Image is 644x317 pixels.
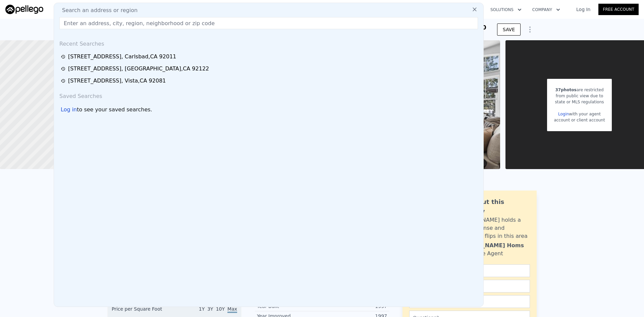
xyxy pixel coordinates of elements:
[555,88,577,92] span: 37 photos
[207,306,213,312] span: 3Y
[59,17,478,29] input: Enter an address, city, region, neighborhood or zip code
[61,65,479,73] a: [STREET_ADDRESS], [GEOGRAPHIC_DATA],CA 92122
[485,4,527,16] button: Solutions
[68,65,209,73] div: [STREET_ADDRESS] , [GEOGRAPHIC_DATA] , CA 92122
[61,53,479,61] a: [STREET_ADDRESS], Carlsbad,CA 92011
[497,23,521,36] button: SAVE
[57,87,481,103] div: Saved Searches
[57,35,481,51] div: Recent Searches
[527,4,566,16] button: Company
[68,53,176,61] div: [STREET_ADDRESS] , Carlsbad , CA 92011
[568,6,598,13] a: Log In
[61,77,479,85] a: [STREET_ADDRESS], Vista,CA 92081
[57,6,138,14] span: Search an address or region
[77,106,152,114] span: to see your saved searches.
[558,112,569,116] a: Login
[455,242,524,250] div: [PERSON_NAME] Homs
[554,87,605,93] div: are restricted
[523,23,537,36] button: Show Options
[216,306,225,312] span: 10Y
[598,4,639,15] a: Free Account
[554,93,605,99] div: from public view due to
[569,112,601,116] span: with your agent
[227,306,237,313] span: Max
[112,306,174,316] div: Price per Square Foot
[61,106,77,114] div: Log in
[554,99,605,105] div: state or MLS regulations
[455,216,530,240] div: [PERSON_NAME] holds a broker license and personally flips in this area
[5,5,43,14] img: Pellego
[68,77,166,85] div: [STREET_ADDRESS] , Vista , CA 92081
[554,117,605,123] div: account or client account
[455,197,530,216] div: Ask about this property
[199,306,205,312] span: 1Y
